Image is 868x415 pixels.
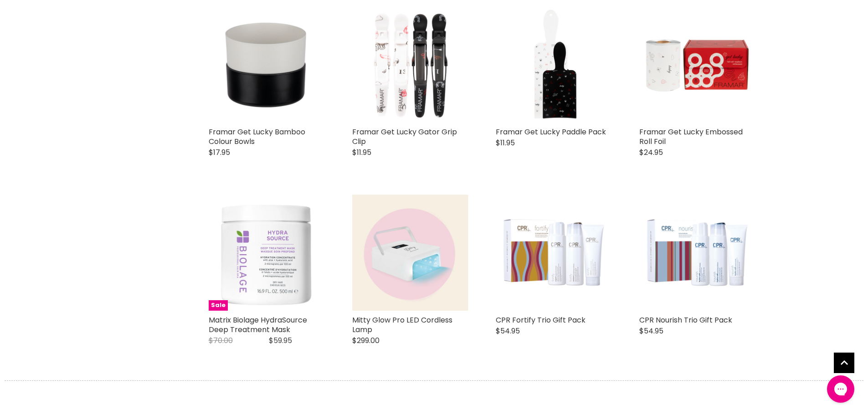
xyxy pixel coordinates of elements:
span: $24.95 [639,147,663,158]
iframe: Gorgias live chat messenger [822,372,859,406]
a: Framar Get Lucky Embossed Roll Foil [639,127,743,147]
span: $59.95 [269,335,292,346]
span: $11.95 [352,147,371,158]
a: Matrix Biolage HydraSource Deep Treatment Mask Sale [209,195,325,311]
img: Framar Get Lucky Embossed Roll Foil [639,6,755,123]
a: CPR Nourish Trio Gift Pack [639,315,732,325]
a: Framar Get Lucky Gator Grip Clip Framar Get Lucky Gator Grip Clip [352,6,468,123]
a: CPR Fortify Trio Gift Pack CPR Fortify Trio Gift Pack [496,195,612,311]
img: Mitty Glow Pro LED Cordless Lamp [352,195,468,311]
span: $17.95 [209,147,230,158]
img: Framar Get Lucky Paddle Pack [496,6,612,123]
img: Framar Get Lucky Gator Grip Clip [352,6,468,123]
span: Back to top [834,353,854,376]
a: Mitty Glow Pro LED Cordless Lamp Mitty Glow Pro LED Cordless Lamp [352,195,468,311]
span: $70.00 [209,335,233,346]
img: Matrix Biolage HydraSource Deep Treatment Mask [209,195,325,311]
a: CPR Fortify Trio Gift Pack [496,315,586,325]
a: Framar Get Lucky Paddle Pack Framar Get Lucky Paddle Pack [496,6,612,123]
a: CPR Nourish Trio Gift Pack CPR Nourish Trio Gift Pack [639,195,755,311]
span: $54.95 [639,326,663,336]
span: Sale [209,300,228,311]
span: $299.00 [352,335,380,346]
a: Framar Get Lucky Bamboo Colour Bowls Framar Get Lucky Bamboo Colour Bowls [209,6,325,123]
a: Framar Get Lucky Bamboo Colour Bowls [209,127,305,147]
span: $11.95 [496,138,515,148]
span: $54.95 [496,326,520,336]
a: Framar Get Lucky Paddle Pack [496,127,606,137]
a: Matrix Biolage HydraSource Deep Treatment Mask [209,315,307,335]
img: Framar Get Lucky Bamboo Colour Bowls [209,6,325,123]
a: Framar Get Lucky Gator Grip Clip [352,127,457,147]
img: CPR Nourish Trio Gift Pack [639,195,755,311]
img: CPR Fortify Trio Gift Pack [496,195,612,311]
a: Mitty Glow Pro LED Cordless Lamp [352,315,452,335]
